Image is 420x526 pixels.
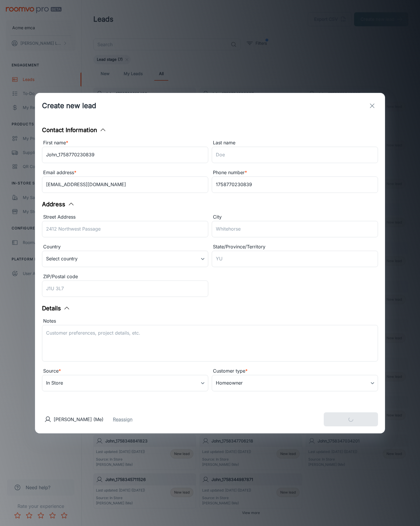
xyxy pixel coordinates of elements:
[42,147,208,163] input: John
[212,139,378,147] div: Last name
[42,367,208,375] div: Source
[42,243,208,251] div: Country
[42,251,208,267] div: Select country
[54,416,104,423] p: [PERSON_NAME] (Me)
[42,139,208,147] div: First name
[212,221,378,237] input: Whitehorse
[42,126,106,134] button: Contact Information
[212,375,378,391] div: Homeowner
[212,243,378,251] div: State/Province/Territory
[212,147,378,163] input: Doe
[212,169,378,177] div: Phone number
[212,213,378,221] div: City
[42,317,378,325] div: Notes
[212,367,378,375] div: Customer type
[42,375,208,391] div: In Store
[42,273,208,281] div: ZIP/Postal code
[42,200,75,209] button: Address
[42,169,208,177] div: Email address
[42,281,208,297] input: J1U 3L7
[42,101,96,111] h1: Create new lead
[212,251,378,267] input: YU
[212,177,378,193] input: +1 439-123-4567
[42,177,208,193] input: myname@example.com
[42,304,70,313] button: Details
[366,100,378,112] button: exit
[42,221,208,237] input: 2412 Northwest Passage
[42,213,208,221] div: Street Address
[113,416,132,423] button: Reassign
